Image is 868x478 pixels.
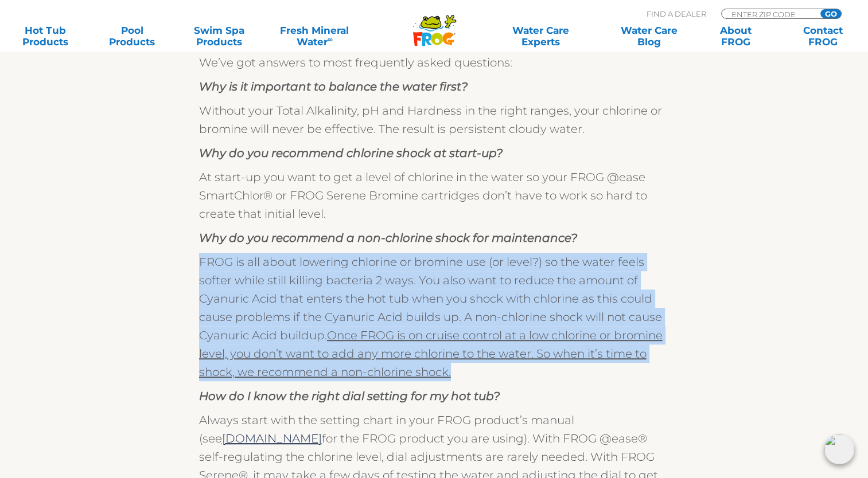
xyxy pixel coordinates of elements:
[199,80,468,93] em: Why is it important to balance the water first?
[647,9,706,19] p: Find A Dealer
[820,9,841,18] input: GO
[199,231,577,245] em: Why do you recommend a non-chlorine shock for maintenance?
[615,25,683,48] a: Water CareBlog
[199,168,670,223] p: At start-up you want to get a level of chlorine in the water so your FROG @ease SmartChlor® or FR...
[199,328,663,379] u: Once FROG is on cruise control at a low chlorine or bromine level, you don’t want to add any more...
[702,25,770,48] a: AboutFROG
[199,389,500,403] em: How do I know the right dial setting for my hot tub?
[824,434,854,464] img: openIcon
[789,25,857,48] a: ContactFROG
[199,253,670,381] p: FROG is all about lowering chlorine or bromine use (or level?) so the water feels softer while st...
[273,25,357,48] a: Fresh MineralWater∞
[199,101,670,138] p: Without your Total Alkalinity, pH and Hardness in the right ranges, your chlorine or bromine will...
[11,25,79,48] a: Hot TubProducts
[486,25,595,48] a: Water CareExperts
[222,432,322,445] a: [DOMAIN_NAME]
[185,25,253,48] a: Swim SpaProducts
[199,35,670,72] p: We’ve got answers to most frequently asked questions:
[730,9,808,19] input: Zip Code Form
[199,146,503,160] em: Why do you recommend chlorine shock at start-up?
[99,25,166,48] a: PoolProducts
[328,35,333,44] sup: ∞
